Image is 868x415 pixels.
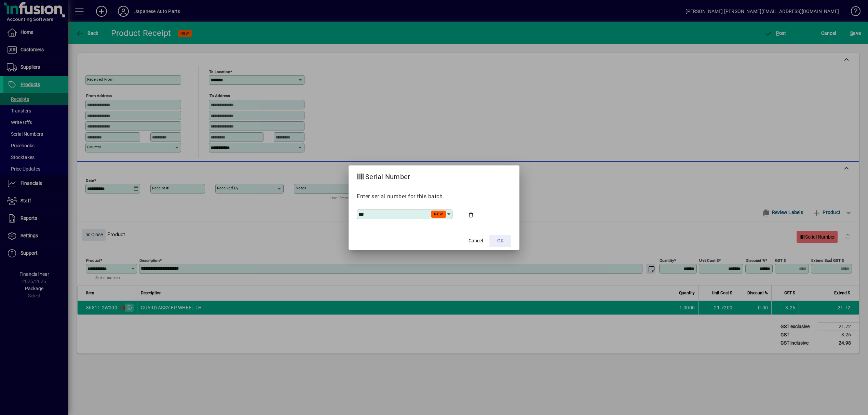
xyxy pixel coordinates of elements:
p: Enter serial number for this batch. [357,192,511,201]
h2: Serial Number [349,165,418,185]
span: OK [497,237,504,244]
span: Cancel [469,237,483,244]
button: OK [489,235,511,247]
button: Cancel [465,235,487,247]
span: NEW [434,212,443,216]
